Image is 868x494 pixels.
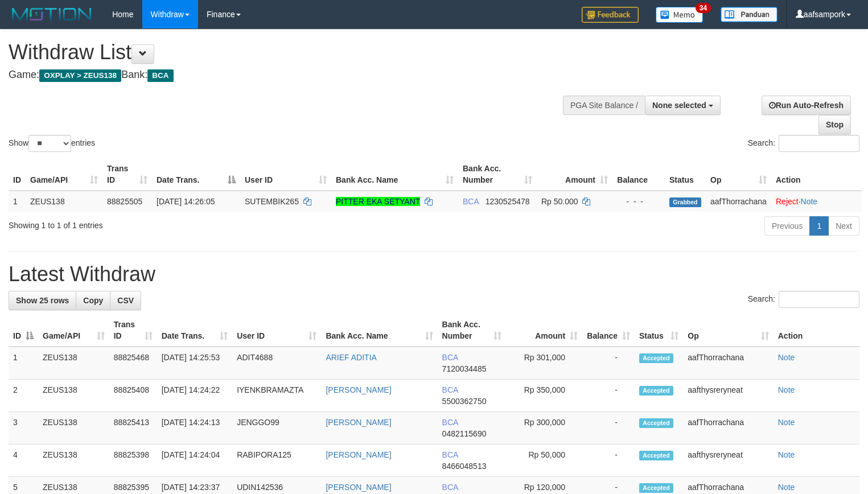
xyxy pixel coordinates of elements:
[442,429,487,438] span: Copy 0482115690 to clipboard
[617,196,660,207] div: - - -
[776,197,799,206] a: Reject
[778,418,795,427] a: Note
[117,296,134,305] span: CSV
[331,158,458,191] th: Bank Acc. Name: activate to sort column ascending
[506,412,582,444] td: Rp 300,000
[38,444,109,477] td: ZEUS138
[762,96,851,115] a: Run Auto-Refresh
[778,450,795,459] a: Note
[683,380,773,412] td: aafthysreryneat
[563,96,645,115] div: PGA Site Balance /
[771,191,862,212] td: ·
[9,380,38,412] td: 2
[83,296,103,305] span: Copy
[442,364,487,373] span: Copy 7120034485 to clipboard
[232,444,321,477] td: RABIPORA125
[147,69,173,82] span: BCA
[109,444,157,477] td: 88825398
[828,216,859,236] a: Next
[506,314,582,347] th: Amount: activate to sort column ascending
[38,314,109,347] th: Game/API: activate to sort column ascending
[157,412,232,444] td: [DATE] 14:24:13
[778,353,795,362] a: Note
[818,115,851,134] a: Stop
[506,347,582,380] td: Rp 301,000
[16,296,69,305] span: Show 25 rows
[645,96,721,115] button: None selected
[442,462,487,471] span: Copy 8466048513 to clipboard
[326,385,391,394] a: [PERSON_NAME]
[442,397,487,406] span: Copy 5500362750 to clipboard
[326,353,376,362] a: ARIEF ADITIA
[26,158,102,191] th: Game/API: activate to sort column ascending
[442,450,458,459] span: BCA
[157,347,232,380] td: [DATE] 14:25:53
[582,7,639,23] img: Feedback.jpg
[109,347,157,380] td: 88825468
[9,291,76,310] a: Show 25 rows
[232,347,321,380] td: ADIT4688
[506,444,582,477] td: Rp 50,000
[9,314,38,347] th: ID: activate to sort column descending
[109,412,157,444] td: 88825413
[582,347,635,380] td: -
[326,418,391,427] a: [PERSON_NAME]
[442,418,458,427] span: BCA
[28,135,71,152] select: Showentries
[9,69,567,81] h4: Game: Bank:
[102,158,152,191] th: Trans ID: activate to sort column ascending
[240,158,331,191] th: User ID: activate to sort column ascending
[683,444,773,477] td: aafthysreryneat
[9,215,353,231] div: Showing 1 to 1 of 1 entries
[9,158,26,191] th: ID
[38,380,109,412] td: ZEUS138
[771,158,862,191] th: Action
[764,216,810,236] a: Previous
[582,314,635,347] th: Balance: activate to sort column ascending
[639,418,673,428] span: Accepted
[442,385,458,394] span: BCA
[245,197,299,206] span: SUTEMBIK265
[683,314,773,347] th: Op: activate to sort column ascending
[152,158,240,191] th: Date Trans.: activate to sort column descending
[109,314,157,347] th: Trans ID: activate to sort column ascending
[582,412,635,444] td: -
[652,101,706,110] span: None selected
[582,380,635,412] td: -
[9,191,26,212] td: 1
[779,291,859,308] input: Search:
[669,197,701,207] span: Grabbed
[748,291,859,308] label: Search:
[774,314,859,347] th: Action
[438,314,507,347] th: Bank Acc. Number: activate to sort column ascending
[109,380,157,412] td: 88825408
[26,191,102,212] td: ZEUS138
[778,385,795,394] a: Note
[9,41,567,64] h1: Withdraw List
[38,347,109,380] td: ZEUS138
[506,380,582,412] td: Rp 350,000
[486,197,530,206] span: Copy 1230525478 to clipboard
[683,412,773,444] td: aafThorrachana
[442,353,458,362] span: BCA
[336,197,420,206] a: PITTER EKA SETYANT
[39,69,121,82] span: OXPLAY > ZEUS138
[9,444,38,477] td: 4
[696,3,711,13] span: 34
[157,197,215,206] span: [DATE] 14:26:05
[232,314,321,347] th: User ID: activate to sort column ascending
[232,412,321,444] td: JENGGO99
[442,483,458,492] span: BCA
[612,158,665,191] th: Balance
[537,158,612,191] th: Amount: activate to sort column ascending
[458,158,537,191] th: Bank Acc. Number: activate to sort column ascending
[76,291,110,310] a: Copy
[778,483,795,492] a: Note
[665,158,706,191] th: Status
[721,7,778,22] img: panduan.png
[635,314,683,347] th: Status: activate to sort column ascending
[9,347,38,380] td: 1
[463,197,479,206] span: BCA
[706,191,771,212] td: aafThorrachana
[157,444,232,477] td: [DATE] 14:24:04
